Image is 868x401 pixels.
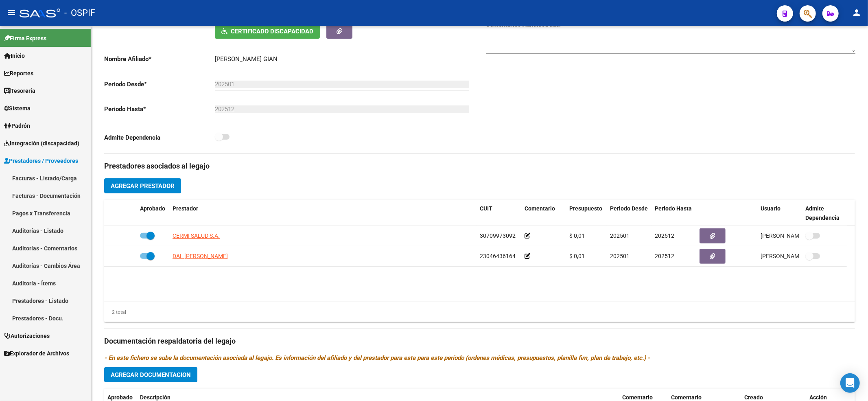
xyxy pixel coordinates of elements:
span: Acción [809,394,827,401]
span: Prestador [173,205,198,212]
span: Periodo Hasta [655,205,692,212]
i: - En este fichero se sube la documentación asociada al legajo. Es información del afiliado y del ... [104,354,650,362]
span: Integración (discapacidad) [4,139,79,148]
span: Agregar Prestador [111,182,175,190]
span: $ 0,01 [569,253,585,259]
span: 202512 [655,232,674,239]
span: Prestadores / Proveedores [4,156,78,165]
div: Open Intercom Messenger [840,373,860,393]
span: Admite Dependencia [805,205,840,221]
datatable-header-cell: Aprobado [137,200,169,227]
datatable-header-cell: Presupuesto [566,200,607,227]
span: $ 0,01 [569,232,585,239]
span: Inicio [4,51,25,60]
span: Certificado Discapacidad [231,28,313,35]
span: Firma Express [4,34,46,43]
datatable-header-cell: Periodo Desde [607,200,652,227]
span: Descripción [140,394,171,401]
button: Agregar Prestador [104,178,181,193]
span: CUIT [480,205,492,212]
p: Periodo Desde [104,80,215,89]
span: [PERSON_NAME] [DATE] [761,253,824,259]
button: Agregar Documentacion [104,367,197,382]
span: Aprobado [107,394,133,401]
datatable-header-cell: CUIT [477,200,521,227]
span: Comentario [525,205,555,212]
h3: Prestadores asociados al legajo [104,160,855,172]
div: 2 total [104,308,126,317]
span: 30709973092 [480,232,516,239]
span: Reportes [4,69,33,78]
span: Autorizaciones [4,331,50,340]
span: CERMI SALUD S.A. [173,232,220,239]
datatable-header-cell: Comentario [521,200,566,227]
span: Agregar Documentacion [111,371,191,379]
span: [PERSON_NAME] [DATE] [761,232,824,239]
span: Periodo Desde [610,205,648,212]
span: DAL [PERSON_NAME] [173,253,228,259]
span: 23046436164 [480,253,516,259]
span: Sistema [4,104,31,113]
button: Certificado Discapacidad [215,24,320,39]
mat-icon: menu [7,8,16,18]
datatable-header-cell: Prestador [169,200,477,227]
mat-icon: person [852,8,861,18]
span: Creado [744,394,763,401]
span: 202501 [610,232,630,239]
datatable-header-cell: Periodo Hasta [652,200,696,227]
datatable-header-cell: Admite Dependencia [802,200,847,227]
p: Nombre Afiliado [104,55,215,64]
span: Presupuesto [569,205,602,212]
p: Periodo Hasta [104,105,215,114]
span: - OSPIF [64,4,95,22]
span: Usuario [761,205,781,212]
h3: Documentación respaldatoria del legajo [104,335,855,347]
span: 202512 [655,253,674,259]
datatable-header-cell: Usuario [757,200,802,227]
span: Explorador de Archivos [4,349,69,358]
span: 202501 [610,253,630,259]
span: Padrón [4,121,30,130]
span: Comentario [622,394,653,401]
p: Admite Dependencia [104,133,215,142]
span: Aprobado [140,205,165,212]
span: Tesorería [4,86,35,95]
